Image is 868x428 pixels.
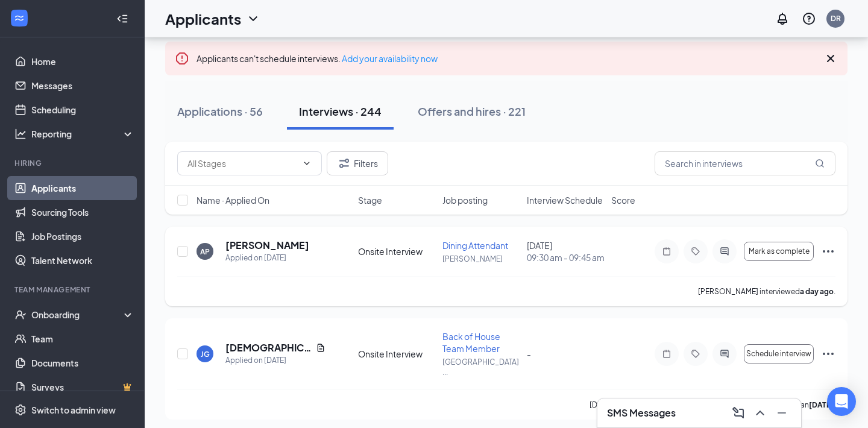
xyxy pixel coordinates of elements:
svg: Tag [688,247,703,256]
a: Talent Network [31,248,134,272]
span: Schedule interview [746,350,811,358]
h3: SMS Messages [607,406,676,420]
svg: ChevronDown [246,11,260,26]
h1: Applicants [165,8,241,29]
div: Applications · 56 [177,104,263,119]
svg: ChevronDown [302,159,312,168]
a: SurveysCrown [31,375,134,399]
a: Documents [31,351,134,375]
span: Interview Schedule [527,194,603,206]
span: Stage [358,194,382,206]
svg: ActiveChat [717,349,732,359]
b: a day ago [800,287,834,296]
svg: ActiveChat [717,247,732,256]
svg: Settings [14,404,27,416]
div: JG [201,349,210,359]
button: Schedule interview [744,344,814,363]
a: Home [31,49,134,74]
svg: Document [316,343,325,353]
div: Reporting [31,128,135,140]
a: Scheduling [31,98,134,122]
a: Job Postings [31,224,134,248]
span: Job posting [442,194,488,206]
div: Onboarding [31,309,124,321]
div: DR [831,13,841,24]
svg: Minimize [775,406,789,420]
svg: Notifications [775,11,790,26]
span: Dining Attendant [442,240,508,251]
div: Applied on [DATE] [225,252,309,264]
a: Add your availability now [342,53,438,64]
span: Back of House Team Member [442,331,500,354]
svg: Cross [823,51,838,66]
button: Mark as complete [744,242,814,261]
svg: Ellipses [821,347,835,361]
a: Applicants [31,176,134,200]
div: Open Intercom Messenger [827,387,856,416]
svg: MagnifyingGlass [815,159,825,168]
h5: [DEMOGRAPHIC_DATA][PERSON_NAME] [225,341,311,354]
div: [DATE] [527,239,604,263]
svg: ChevronUp [753,406,767,420]
div: Onsite Interview [358,245,435,257]
svg: Filter [337,156,351,171]
a: Team [31,327,134,351]
div: AP [200,247,210,257]
span: - [527,348,531,359]
p: [DEMOGRAPHIC_DATA][PERSON_NAME] has applied more than . [590,400,835,410]
button: ComposeMessage [729,403,748,423]
svg: UserCheck [14,309,27,321]
svg: Tag [688,349,703,359]
input: All Stages [187,157,297,170]
svg: Collapse [116,13,128,25]
span: Applicants can't schedule interviews. [197,53,438,64]
div: Offers and hires · 221 [418,104,526,119]
svg: Ellipses [821,244,835,259]
svg: Analysis [14,128,27,140]
button: Minimize [772,403,791,423]
svg: ComposeMessage [731,406,746,420]
div: Onsite Interview [358,348,435,360]
div: Interviews · 244 [299,104,382,119]
span: Name · Applied On [197,194,269,206]
p: [GEOGRAPHIC_DATA] ... [442,357,520,377]
a: Sourcing Tools [31,200,134,224]
span: 09:30 am - 09:45 am [527,251,604,263]
input: Search in interviews [655,151,835,175]
svg: QuestionInfo [802,11,816,26]
div: Team Management [14,285,132,295]
h5: [PERSON_NAME] [225,239,309,252]
p: [PERSON_NAME] interviewed . [698,286,835,297]
svg: Error [175,51,189,66]
span: Score [611,194,635,206]
button: ChevronUp [750,403,770,423]
button: Filter Filters [327,151,388,175]
a: Messages [31,74,134,98]
div: Applied on [DATE] [225,354,325,367]
svg: WorkstreamLogo [13,12,25,24]
div: Switch to admin view [31,404,116,416]
span: Mark as complete [749,247,810,256]
b: [DATE] [809,400,834,409]
svg: Note [659,247,674,256]
p: [PERSON_NAME] [442,254,520,264]
svg: Note [659,349,674,359]
div: Hiring [14,158,132,168]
